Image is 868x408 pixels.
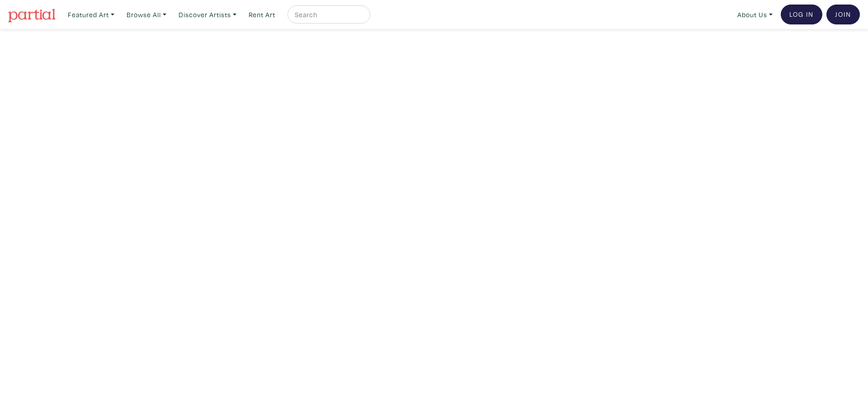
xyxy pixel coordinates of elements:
a: About Us [733,5,777,24]
a: Log In [781,5,822,24]
a: Discover Artists [175,5,241,24]
a: Rent Art [245,5,279,24]
a: Browse All [123,5,170,24]
a: Featured Art [64,5,118,24]
a: Join [826,5,860,24]
input: Search [294,9,362,20]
